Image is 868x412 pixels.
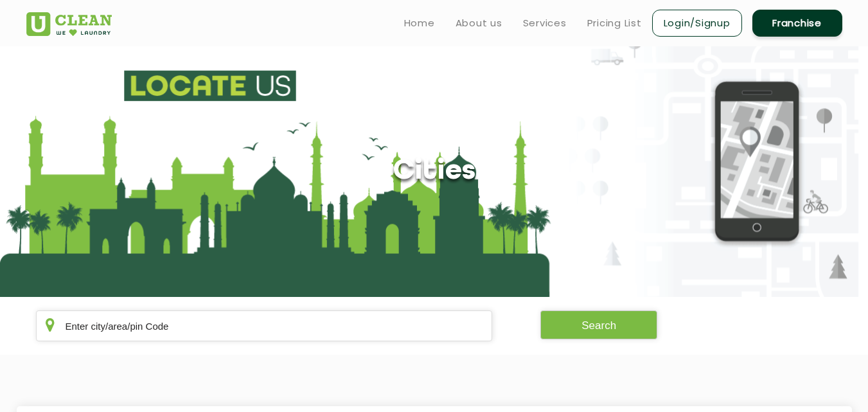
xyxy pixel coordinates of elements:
a: Services [523,15,567,31]
a: About us [456,15,502,31]
a: Pricing List [587,15,642,31]
input: Enter city/area/pin Code [36,310,493,341]
a: Franchise [752,10,842,37]
img: UClean Laundry and Dry Cleaning [26,12,112,36]
button: Search [540,310,657,339]
h1: Cities [393,156,475,188]
a: Home [404,15,435,31]
a: Login/Signup [652,10,742,37]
